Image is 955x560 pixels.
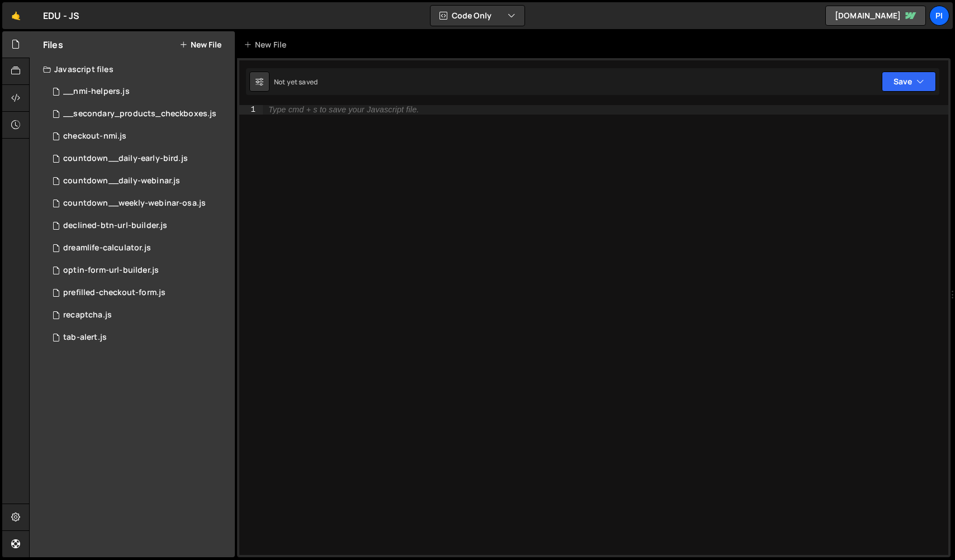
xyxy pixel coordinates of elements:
[239,105,263,115] div: 1
[882,72,936,92] button: Save
[63,198,206,208] div: countdown__weekly-webinar-osa.js
[63,288,166,298] div: prefilled-checkout-form.js
[63,221,167,231] div: declined-btn-url-builder.js
[43,170,235,192] div: 12844/36864.js
[274,77,318,87] div: Not yet saved
[43,237,235,259] div: 12844/34969.js
[63,154,188,164] div: countdown__daily-early-bird.js
[825,6,926,26] a: [DOMAIN_NAME]
[63,131,126,141] div: checkout-nmi.js
[431,6,524,26] button: Code Only
[43,304,235,326] div: 12844/34738.js
[63,109,216,119] div: __secondary_products_checkboxes.js
[43,148,235,170] div: 12844/35707.js
[2,2,30,29] a: 🤙
[43,282,235,304] div: 12844/31892.js
[179,40,221,49] button: New File
[63,333,107,343] div: tab-alert.js
[43,215,235,237] div: 12844/31896.js
[43,80,235,103] div: 12844/31702.js
[63,87,130,97] div: __nmi-helpers.js
[43,326,235,349] div: 12844/35655.js
[268,106,419,114] div: Type cmd + s to save your Javascript file.
[43,125,235,148] div: 12844/31459.js
[43,9,79,22] div: EDU - JS
[30,58,235,80] div: Javascript files
[63,176,180,186] div: countdown__daily-webinar.js
[244,39,291,50] div: New File
[43,103,238,125] div: 12844/31703.js
[43,192,235,215] div: 12844/31643.js
[63,310,112,320] div: recaptcha.js
[63,265,159,276] div: optin-form-url-builder.js
[43,259,235,282] div: 12844/31893.js
[43,39,63,51] h2: Files
[929,6,949,26] a: Pi
[63,243,151,253] div: dreamlife-calculator.js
